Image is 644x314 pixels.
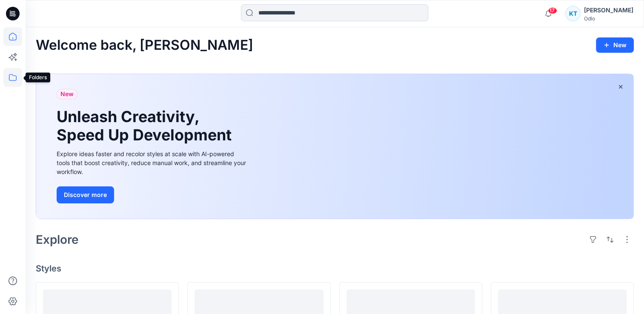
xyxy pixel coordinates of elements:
span: New [60,89,74,99]
div: KT [565,6,581,21]
h1: Unleash Creativity, Speed Up Development [57,108,235,144]
div: Explore ideas faster and recolor styles at scale with AI-powered tools that boost creativity, red... [57,149,248,176]
a: Discover more [57,186,248,203]
span: 17 [548,7,557,14]
button: New [596,37,634,53]
h4: Styles [36,263,634,274]
h2: Welcome back, [PERSON_NAME] [36,37,253,53]
h2: Explore [36,233,79,246]
div: Odlo [584,15,633,22]
button: Discover more [57,186,114,203]
div: [PERSON_NAME] [584,5,633,15]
